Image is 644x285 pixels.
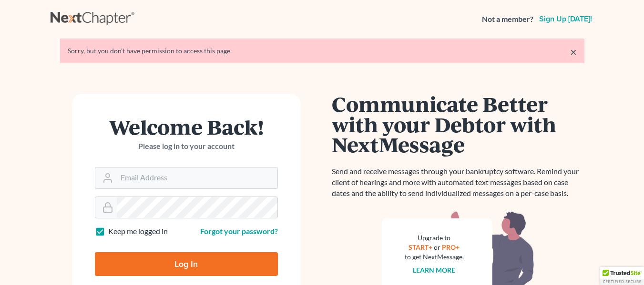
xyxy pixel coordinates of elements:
[332,94,584,155] h1: Communicate Better with your Debtor with NextMessage
[108,226,168,237] label: Keep me logged in
[482,14,533,25] strong: Not a member?
[434,243,440,251] span: or
[95,117,278,137] h1: Welcome Back!
[413,266,455,274] a: Learn more
[68,46,577,56] div: Sorry, but you don't have permission to access this page
[95,141,278,152] p: Please log in to your account
[332,166,584,199] p: Send and receive messages through your bankruptcy software. Remind your client of hearings and mo...
[117,167,277,188] input: Email Address
[405,233,464,243] div: Upgrade to
[200,226,278,236] a: Forgot your password?
[409,243,432,251] a: START+
[570,46,577,58] a: ×
[537,15,594,23] a: Sign up [DATE]!
[95,252,278,276] input: Log In
[442,243,460,251] a: PRO+
[405,252,464,262] div: to get NextMessage.
[600,267,644,285] div: TrustedSite Certified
